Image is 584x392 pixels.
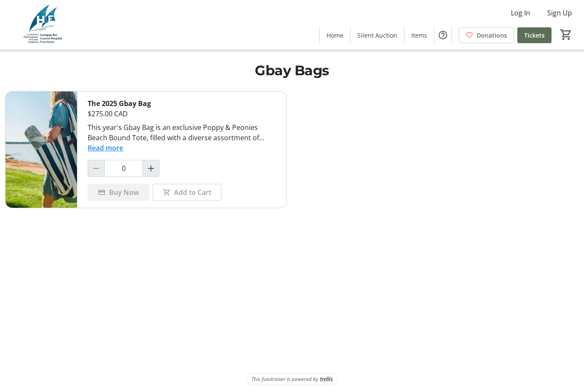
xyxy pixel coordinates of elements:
[88,143,123,153] button: Read more
[351,27,404,43] a: Silent Auction
[411,31,427,40] span: Items
[320,376,333,382] img: Trellis Logo
[434,27,451,44] button: Help
[143,160,159,177] button: Increment by one
[540,6,579,20] button: Sign Up
[320,27,350,43] a: Home
[88,122,276,143] div: This year's Gbay Bag is an exclusive Poppy & Peonies Beach Bound Tote, filled with a diverse asso...
[547,8,572,18] span: Sign Up
[104,160,143,177] input: The 2025 Gbay Bag Quantity
[88,109,276,119] div: $275.00 CAD
[357,31,397,40] span: Silent Auction
[327,31,343,40] span: Home
[88,98,276,109] div: The 2025 Gbay Bag
[5,60,579,81] h1: Gbay Bags
[404,27,434,43] a: Items
[504,6,537,20] button: Log In
[517,27,552,43] a: Tickets
[558,27,574,42] button: Cart
[251,375,319,383] span: This fundraiser is powered by
[511,8,530,18] span: Log In
[6,91,77,208] img: The 2025 Gbay Bag
[5,3,81,46] img: Georgian Bay General Hospital Foundation's Logo
[477,31,507,40] span: Donations
[459,27,514,43] a: Donations
[524,31,545,40] span: Tickets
